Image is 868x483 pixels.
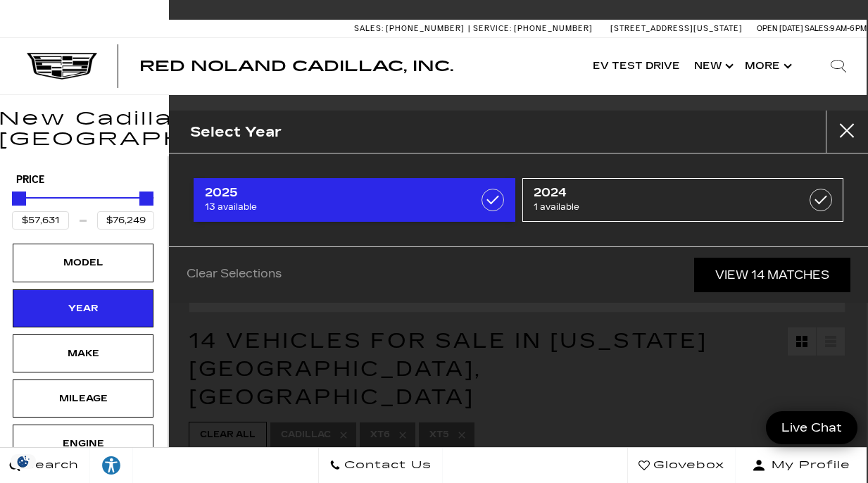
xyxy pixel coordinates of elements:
button: close [826,111,868,153]
h5: Price [16,174,150,187]
span: [PHONE_NUMBER] [514,24,593,33]
div: MakeMake [13,334,153,372]
div: EngineEngine [13,425,153,463]
div: Minimum Price [12,192,26,206]
div: Model [48,255,118,270]
input: Maximum [97,211,154,230]
div: Mileage [48,391,118,406]
input: Minimum [12,211,69,230]
span: Red Noland Cadillac, Inc. [139,58,453,75]
a: Live Chat [766,411,857,444]
section: Click to Open Cookie Consent Modal [7,454,39,469]
div: Price [12,187,154,230]
span: 2025 [205,186,459,200]
div: Explore your accessibility options [90,455,132,476]
span: 13 available [205,200,459,214]
a: 202513 available [194,178,515,222]
a: Service: [PHONE_NUMBER] [468,25,596,32]
span: 1 available [534,200,788,214]
a: Contact Us [318,448,443,483]
span: 9 AM-6 PM [830,24,867,33]
img: Opt-Out Icon [7,454,39,469]
span: Search [20,456,79,475]
a: 20241 available [522,178,844,222]
span: Service: [473,24,512,33]
span: Glovebox [650,456,724,475]
h2: Select Year [190,120,282,144]
a: New [687,38,738,94]
span: Sales: [805,24,830,33]
span: Open [DATE] [757,24,803,33]
div: Make [48,346,118,361]
span: My Profile [766,456,850,475]
span: Live Chat [774,420,849,436]
a: [STREET_ADDRESS][US_STATE] [610,24,743,33]
a: View 14 Matches [694,258,850,292]
div: Year [48,301,118,316]
div: Engine [48,436,118,451]
div: ModelModel [13,244,153,282]
img: Cadillac Dark Logo with Cadillac White Text [27,53,97,80]
span: 2024 [534,186,788,200]
span: Sales: [354,24,384,33]
button: Open user profile menu [736,448,867,483]
a: EV Test Drive [586,38,687,94]
a: Explore your accessibility options [90,448,133,483]
span: [PHONE_NUMBER] [386,24,465,33]
div: MileageMileage [13,379,153,418]
a: Glovebox [627,448,736,483]
div: YearYear [13,289,153,327]
a: Sales: [PHONE_NUMBER] [354,25,468,32]
button: More [738,38,796,94]
a: Red Noland Cadillac, Inc. [139,59,453,73]
span: Contact Us [341,456,432,475]
div: Maximum Price [139,192,153,206]
a: Clear Selections [187,267,282,284]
